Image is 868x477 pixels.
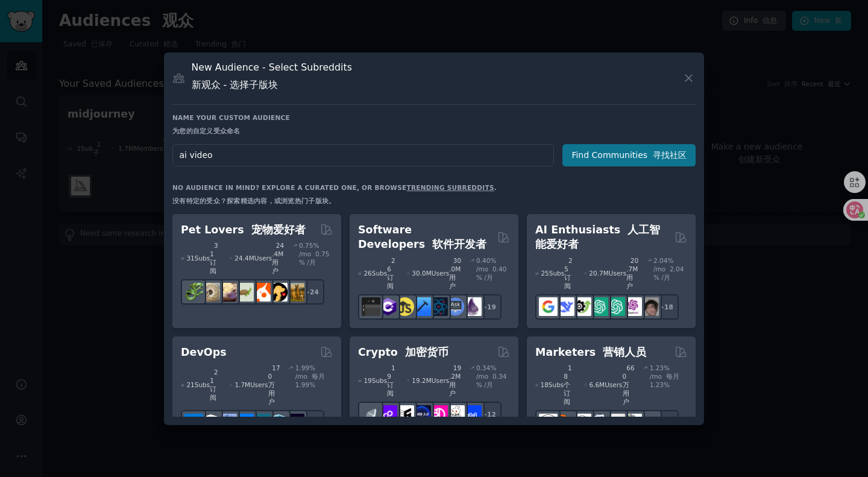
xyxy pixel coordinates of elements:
[230,241,284,275] div: 24.4M Users
[564,257,572,289] font: 25 订阅
[172,113,696,140] h3: Name your custom audience
[252,283,271,302] img: cockatiel
[476,364,510,397] div: 0.34 % /mo
[268,364,280,405] font: 170 万用户
[432,238,486,250] font: 软件开发者
[449,257,461,289] font: 30.0M 用户
[172,144,554,166] input: Pick a short name, like "Digital Marketers" or "Movie-Goers"
[406,184,494,191] a: trending subreddits
[210,368,218,401] font: 21 订阅
[407,256,461,290] div: 30.0M Users
[299,241,333,275] div: 0.75 % /mo
[584,364,635,406] div: 6.6M Users
[556,297,574,316] img: DeepSeek
[299,410,324,435] div: + 14
[358,256,398,290] div: 26 Sub s
[653,410,679,435] div: + 11
[407,364,461,397] div: 19.2M Users
[623,364,635,405] font: 660 万用户
[192,61,352,96] h3: New Audience - Select Subreddits
[269,283,288,302] img: PetAdvice
[653,150,687,160] font: 寻找社区
[429,297,448,316] img: reactnative
[192,79,278,90] font: 新观众 - 选择子版块
[573,297,591,316] img: AItoolsCatalog
[272,242,284,274] font: 24.4M 用户
[181,223,306,238] h2: Pet Lovers
[556,414,574,432] img: bigseo
[201,283,220,302] img: ballpython
[181,364,221,406] div: 21 Sub s
[181,345,227,360] h2: DevOps
[476,402,502,427] div: + 12
[405,346,448,358] font: 加密货币
[387,257,395,289] font: 26 订阅
[606,297,625,316] img: chatgpt_prompts_
[395,297,414,316] img: learnjavascript
[573,414,591,432] img: AskMarketing
[476,373,506,388] font: 0.34% /月
[535,364,576,406] div: 18 Sub s
[564,364,571,405] font: 18 个订阅
[299,279,324,305] div: + 24
[387,364,395,397] font: 19 订阅
[584,256,638,290] div: 20.7M Users
[362,405,380,424] img: ethfinance
[358,364,398,397] div: 19 Sub s
[640,414,659,432] img: OnlineMarketing
[640,297,659,316] img: ArtificalIntelligence
[653,294,679,320] div: + 18
[412,405,431,424] img: web3
[172,197,335,204] font: 没有特定的受众？探索精选内容，或浏览热门子版块。
[590,297,608,316] img: chatgpt_promptDesign
[562,144,696,166] button: Find Communities 寻找社区
[286,414,304,432] img: PlatformEngineers
[210,242,218,274] font: 31 订阅
[429,405,448,424] img: defiblockchain
[476,294,502,320] div: + 19
[235,283,254,302] img: turtle
[603,346,646,358] font: 营销人员
[184,283,203,302] img: herpetology
[446,405,465,424] img: CryptoNews
[172,127,241,134] font: 为您的自定义受众命名
[446,297,465,316] img: AskComputerScience
[606,414,625,432] img: googleads
[535,224,660,251] font: 人工智能爱好者
[379,297,397,316] img: csharp
[463,405,482,424] img: defi_
[181,241,221,275] div: 31 Sub s
[539,297,558,316] img: GoogleGeminiAI
[362,297,380,316] img: software
[379,405,397,424] img: 0xPolygon
[535,223,670,252] h2: AI Enthusiasts
[395,405,414,424] img: ethstaker
[358,223,493,252] h2: Software Developers
[201,414,220,432] img: AWS_Certified_Experts
[449,364,461,397] font: 19.2M 用户
[299,250,329,266] font: 0.75% /月
[623,414,642,432] img: MarketingResearch
[172,183,497,210] div: No audience in mind? Explore a curated one, or browse .
[463,297,482,316] img: elixir
[476,256,510,290] div: 0.40 % /mo
[184,414,203,432] img: azuredevops
[412,297,431,316] img: iOSProgramming
[295,364,333,406] div: 1.99 % /mo
[626,257,638,289] font: 20.7M 用户
[650,373,679,388] font: 每月 1.23%
[235,414,254,432] img: DevOpsLinks
[358,345,448,360] h2: Crypto
[286,283,304,302] img: dogbreed
[252,414,271,432] img: platformengineering
[623,297,642,316] img: OpenAIDev
[269,414,288,432] img: aws_cdk
[535,256,576,290] div: 25 Sub s
[539,414,558,432] img: content_marketing
[590,414,608,432] img: Emailmarketing
[230,364,280,406] div: 1.7M Users
[650,364,687,406] div: 1.23 % /mo
[295,373,325,388] font: 每月 1.99%
[251,224,306,236] font: 宠物爱好者
[218,414,237,432] img: Docker_DevOps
